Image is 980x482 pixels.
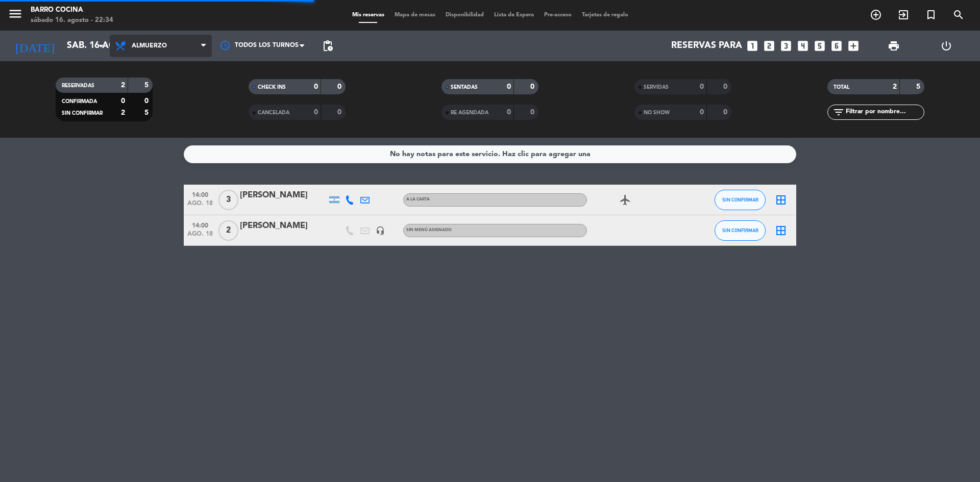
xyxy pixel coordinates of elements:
[830,39,843,53] i: looks_6
[700,83,704,90] strong: 0
[916,83,922,90] strong: 5
[644,110,670,115] span: NO SHOW
[644,85,669,90] span: SERVIDAS
[31,15,113,26] div: sábado 16. agosto - 22:34
[723,109,729,116] strong: 0
[406,228,452,232] span: Sin menú asignado
[389,12,440,18] span: Mapa de mesas
[507,83,511,90] strong: 0
[95,40,107,52] i: arrow_drop_down
[619,194,631,206] i: airplanemode_active
[897,9,910,21] i: exit_to_app
[144,97,151,105] strong: 0
[440,12,489,18] span: Disponibilidad
[62,99,97,104] span: CONFIRMADA
[779,39,793,53] i: looks_3
[700,109,704,116] strong: 0
[31,5,113,15] div: Barro Cocina
[845,107,924,118] input: Filtrar por nombre...
[832,106,845,118] i: filter_list
[834,85,849,90] span: TOTAL
[144,109,151,116] strong: 5
[715,220,766,241] button: SIN CONFIRMAR
[337,109,344,116] strong: 0
[722,197,758,202] span: SIN CONFIRMAR
[870,9,882,21] i: add_circle_outline
[376,226,385,235] i: headset_mic
[62,83,94,88] span: RESERVADAS
[314,83,318,90] strong: 0
[406,197,430,201] span: A LA CARTA
[722,227,758,233] span: SIN CONFIRMAR
[121,97,125,105] strong: 0
[925,9,937,21] i: turned_in_not
[888,40,900,52] span: print
[775,194,787,206] i: border_all
[258,110,289,115] span: CANCELADA
[218,190,238,210] span: 3
[507,109,511,116] strong: 0
[8,35,62,57] i: [DATE]
[121,82,125,89] strong: 2
[121,109,125,116] strong: 2
[813,39,826,53] i: looks_5
[952,9,965,21] i: search
[132,42,167,49] span: Almuerzo
[240,219,327,233] div: [PERSON_NAME]
[847,39,860,53] i: add_box
[796,39,810,53] i: looks_4
[218,220,238,241] span: 2
[577,12,633,18] span: Tarjetas de regalo
[322,40,334,52] span: pending_actions
[893,83,897,90] strong: 2
[347,12,389,18] span: Mis reservas
[8,6,23,21] i: menu
[746,39,759,53] i: looks_one
[187,188,213,200] span: 14:00
[775,224,787,237] i: border_all
[920,31,972,61] div: LOG OUT
[489,12,539,18] span: Lista de Espera
[451,85,478,90] span: SENTADAS
[8,6,23,25] button: menu
[62,111,103,116] span: SIN CONFIRMAR
[314,109,318,116] strong: 0
[144,82,151,89] strong: 5
[258,85,286,90] span: CHECK INS
[940,40,952,52] i: power_settings_new
[187,231,213,242] span: ago. 18
[240,189,327,202] div: [PERSON_NAME]
[390,148,591,160] div: No hay notas para este servicio. Haz clic para agregar una
[671,41,742,51] span: Reservas para
[530,109,536,116] strong: 0
[723,83,729,90] strong: 0
[539,12,577,18] span: Pre-acceso
[715,190,766,210] button: SIN CONFIRMAR
[530,83,536,90] strong: 0
[451,110,488,115] span: RE AGENDADA
[187,219,213,231] span: 14:00
[763,39,776,53] i: looks_two
[187,200,213,212] span: ago. 18
[337,83,344,90] strong: 0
